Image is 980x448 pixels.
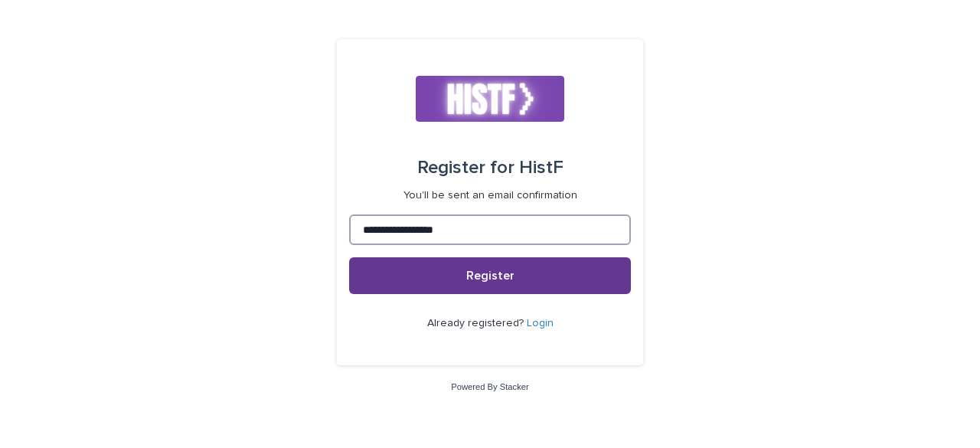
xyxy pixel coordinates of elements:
[349,257,631,294] button: Register
[427,318,527,329] span: Already registered?
[466,270,514,282] span: Register
[417,146,563,189] div: HistF
[403,189,577,202] p: You'll be sent an email confirmation
[416,76,565,122] img: k2lX6XtKT2uGl0LI8IDL
[527,318,554,329] a: Login
[417,159,514,177] span: Register for
[451,382,528,391] a: Powered By Stacker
